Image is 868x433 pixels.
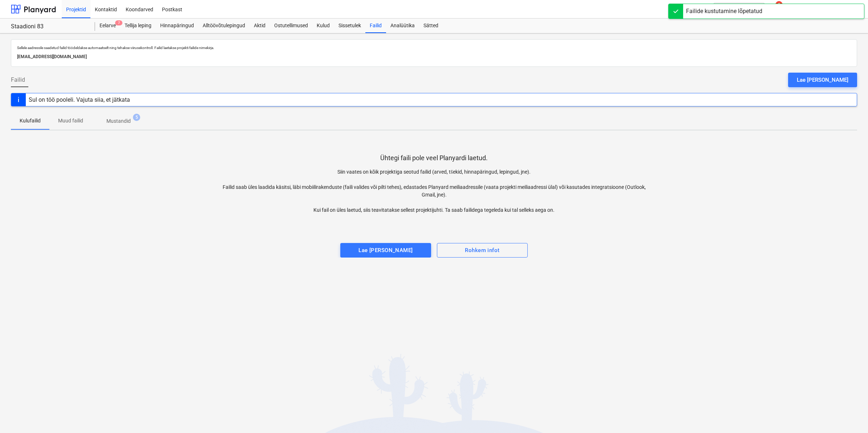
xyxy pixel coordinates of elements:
a: Eelarve7 [95,19,120,33]
div: Rohkem infot [465,246,499,255]
span: Failid [11,76,25,84]
p: Kulufailid [20,117,41,125]
a: Ostutellimused [270,19,312,33]
a: Analüütika [386,19,419,33]
a: Tellija leping [120,19,156,33]
a: Alltöövõtulepingud [198,19,250,33]
a: Hinnapäringud [156,19,198,33]
p: Muud failid [58,117,83,125]
button: Lae [PERSON_NAME] [788,73,857,87]
p: Sellele aadressile saadetud failid töödeldakse automaatselt ning tehakse viirusekontroll. Failid ... [17,45,851,50]
p: [EMAIL_ADDRESS][DOMAIN_NAME] [17,53,851,61]
div: Eelarve [95,19,120,33]
p: Siin vaates on kõik projektiga seotud failid (arved, tšekid, hinnapäringud, lepingud, jne). Faili... [223,168,646,214]
p: Mustandid [106,117,131,125]
button: Lae [PERSON_NAME] [340,243,431,258]
p: Ühtegi faili pole veel Planyardi laetud. [380,154,488,162]
div: Sul on töö pooleli. Vajuta siia, et jätkata [29,96,130,103]
a: Aktid [250,19,270,33]
div: Lae [PERSON_NAME] [797,75,848,85]
a: Failid [365,19,386,33]
div: Failide kustutamine lõpetatud [686,7,762,16]
a: Sissetulek [334,19,365,33]
div: Lae [PERSON_NAME] [358,246,413,255]
button: Rohkem infot [437,243,528,258]
span: 5 [133,114,140,121]
a: Sätted [419,19,443,33]
a: Kulud [312,19,334,33]
span: 7 [115,20,122,25]
div: Staadioni 83 [11,23,86,31]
